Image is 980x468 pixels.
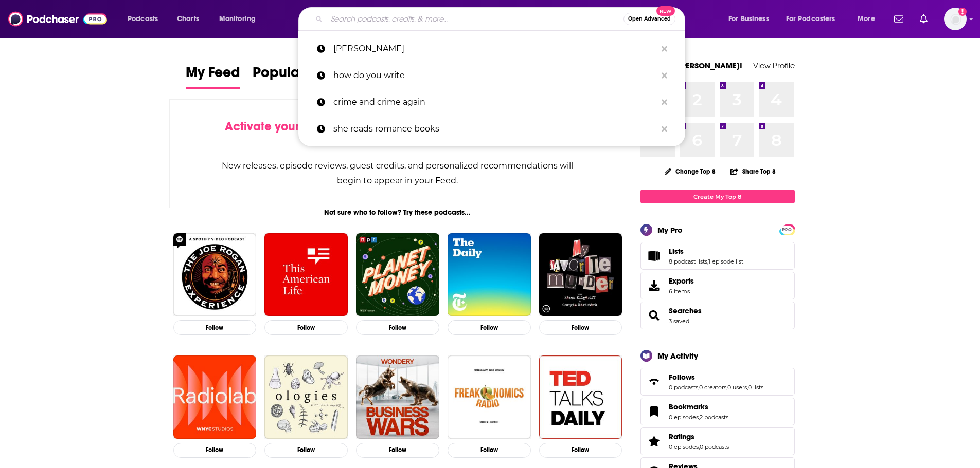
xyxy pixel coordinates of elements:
[669,432,729,441] a: Ratings
[628,16,671,22] span: Open Advanced
[186,64,240,89] a: My Feed
[333,89,656,116] p: crime and crime again
[170,11,205,27] a: Charts
[644,308,665,323] a: Searches
[221,158,575,188] div: New releases, episode reviews, guest credits, and personalized recommendations will begin to appe...
[669,288,694,295] span: 6 items
[669,276,694,286] span: Exports
[890,10,907,28] a: Show notifications dropdown
[669,306,702,315] a: Searches
[669,372,763,382] a: Follows
[700,414,728,421] a: 2 podcasts
[640,398,795,425] span: Bookmarks
[333,116,656,142] p: she reads romance books
[173,233,257,316] a: The Joe Rogan Experience
[333,35,656,62] p: rachael herron
[958,8,967,16] svg: Add a profile image
[644,249,665,263] a: Lists
[644,434,665,448] a: Ratings
[753,61,795,70] a: View Profile
[219,12,256,26] span: Monitoring
[539,233,622,316] img: My Favorite Murder with Karen Kilgariff and Georgia Hardstark
[640,302,795,329] span: Searches
[308,7,695,31] div: Search podcasts, credits, & more...
[640,190,795,203] a: Create My Top 8
[173,443,257,458] button: Follow
[669,432,694,441] span: Ratings
[730,161,776,181] button: Share Top 8
[253,64,340,87] span: Popular Feed
[640,61,742,70] a: Welcome [PERSON_NAME]!
[858,12,875,26] span: More
[728,12,769,26] span: For Business
[727,384,747,391] a: 0 users
[640,242,795,270] span: Lists
[644,278,665,293] span: Exports
[669,247,743,256] a: Lists
[264,443,348,458] button: Follow
[640,272,795,299] a: Exports
[707,258,708,265] span: ,
[253,64,340,89] a: Popular Feed
[699,443,700,451] span: ,
[539,443,622,458] button: Follow
[708,258,743,265] a: 1 episode list
[669,372,695,382] span: Follows
[356,355,439,439] img: Business Wars
[669,443,699,451] a: 0 episodes
[173,355,257,439] a: Radiolab
[120,11,171,27] button: open menu
[356,443,439,458] button: Follow
[298,89,685,116] a: crime and crime again
[669,258,707,265] a: 8 podcast lists
[356,320,439,335] button: Follow
[448,320,531,335] button: Follow
[221,119,575,149] div: by following Podcasts, Creators, Lists, and other Users!
[699,384,726,391] a: 0 creators
[779,11,850,27] button: open menu
[781,226,793,233] a: PRO
[699,414,700,421] span: ,
[644,375,665,389] a: Follows
[669,317,689,325] a: 3 saved
[747,384,748,391] span: ,
[298,116,685,142] a: she reads romance books
[264,233,348,316] a: This American Life
[850,11,888,27] button: open menu
[448,233,531,316] img: The Daily
[212,11,269,27] button: open menu
[327,11,623,27] input: Search podcasts, credits, & more...
[786,12,835,26] span: For Podcasters
[644,404,665,419] a: Bookmarks
[169,208,627,217] div: Not sure who to follow? Try these podcasts...
[8,9,107,29] img: Podchaser - Follow, Share and Rate Podcasts
[177,12,199,26] span: Charts
[539,355,622,439] img: TED Talks Daily
[916,10,932,28] a: Show notifications dropdown
[448,355,531,439] img: Freakonomics Radio
[298,35,685,62] a: [PERSON_NAME]
[640,427,795,455] span: Ratings
[128,12,158,26] span: Podcasts
[264,355,348,439] img: Ologies with Alie Ward
[225,119,330,134] span: Activate your Feed
[448,443,531,458] button: Follow
[700,443,729,451] a: 0 podcasts
[669,402,728,411] a: Bookmarks
[623,13,675,25] button: Open AdvancedNew
[333,62,656,89] p: how do you write
[186,64,240,87] span: My Feed
[944,8,967,30] img: User Profile
[657,225,683,235] div: My Pro
[658,165,722,178] button: Change Top 8
[669,402,708,411] span: Bookmarks
[748,384,763,391] a: 0 lists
